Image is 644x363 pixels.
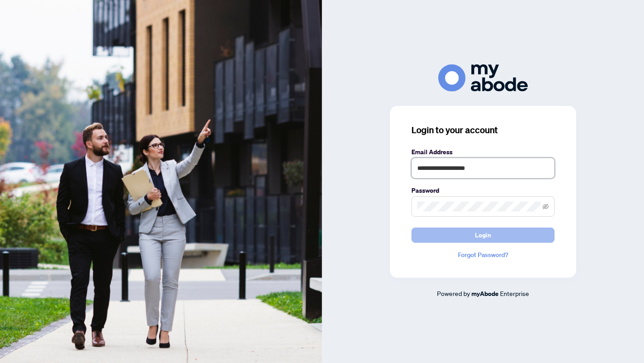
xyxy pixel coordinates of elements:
[411,228,555,243] button: Login
[500,289,529,297] span: Enterprise
[471,289,499,299] a: myAbode
[411,250,555,260] a: Forgot Password?
[542,203,549,210] span: eye-invisible
[411,124,555,136] h3: Login to your account
[411,147,555,157] label: Email Address
[475,228,491,242] span: Login
[437,289,470,297] span: Powered by
[411,186,555,195] label: Password
[438,64,528,92] img: ma-logo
